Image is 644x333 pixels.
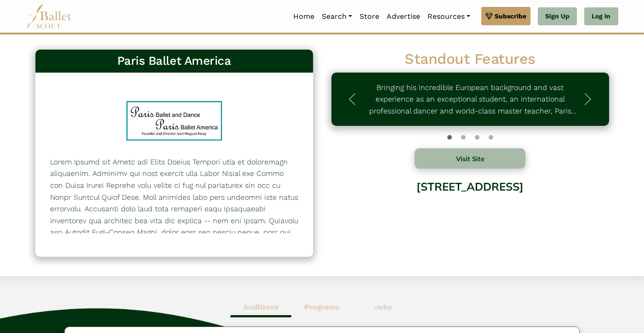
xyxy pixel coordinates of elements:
[43,53,306,69] h3: Paris Ballet America
[331,50,609,69] h2: Standout Features
[538,7,577,26] a: Sign Up
[290,7,318,26] a: Home
[424,7,474,26] a: Resources
[485,11,493,21] img: gem.svg
[415,148,526,169] button: Visit Site
[374,303,392,311] b: Jobs
[475,130,479,144] button: Slide 2
[447,130,452,144] button: Slide 0
[495,11,526,21] span: Subscribe
[481,7,530,25] a: Subscribe
[489,130,493,144] button: Slide 3
[304,303,340,311] b: Programs
[243,303,279,311] b: Auditions
[383,7,424,26] a: Advertise
[364,82,577,117] p: Bringing his incredible European background and vast experience as an exceptional student, an int...
[331,173,609,247] div: [STREET_ADDRESS]
[356,7,383,26] a: Store
[461,130,466,144] button: Slide 1
[584,7,618,26] a: Log In
[318,7,356,26] a: Search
